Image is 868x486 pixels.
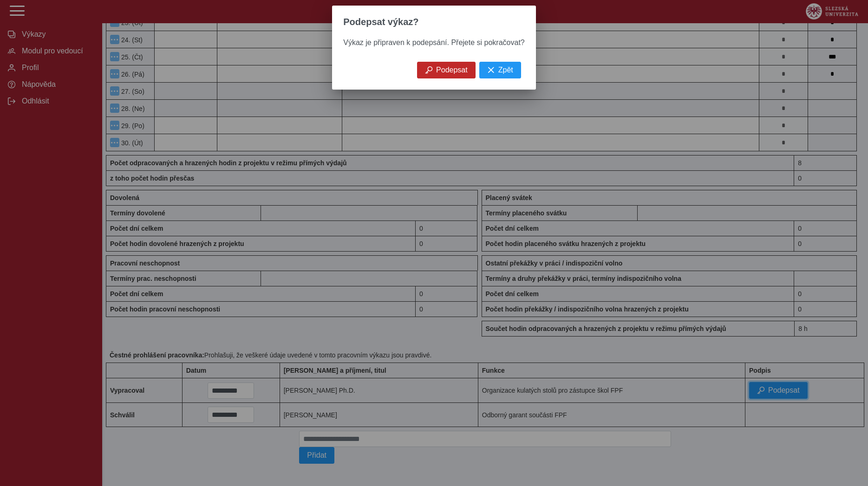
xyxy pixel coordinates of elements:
span: Výkaz je připraven k podepsání. Přejete si pokračovat? [343,39,524,46]
button: Podepsat [417,62,476,78]
button: Zpět [479,62,521,78]
span: Podepsat výkaz? [343,17,418,27]
span: Zpět [498,66,513,74]
span: Podepsat [436,66,468,74]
